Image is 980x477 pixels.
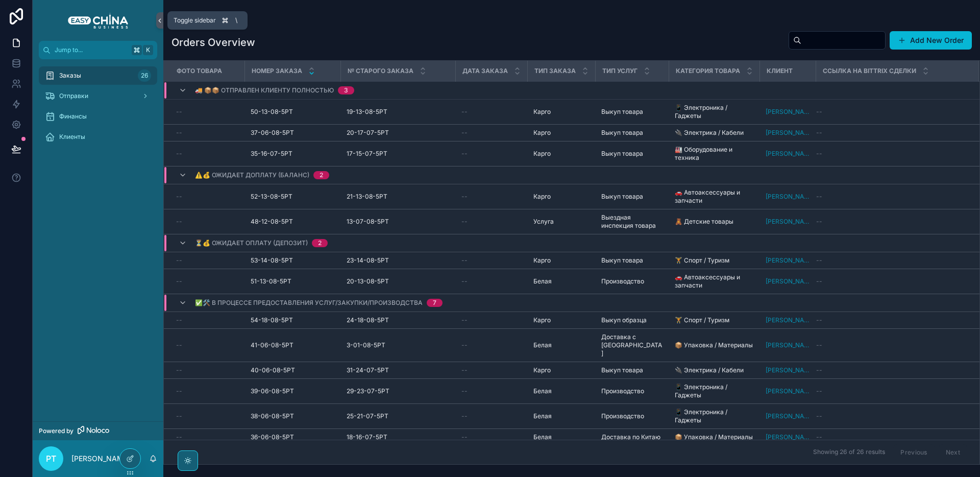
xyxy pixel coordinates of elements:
span: -- [816,316,822,324]
a: Выездная инспекция товара [601,213,663,230]
a: Доставка по Китаю [601,433,663,441]
a: Финансы [39,107,157,126]
span: Белая [533,341,552,349]
a: [PERSON_NAME] [766,150,810,158]
a: 🔌 Электрика / Кабели [675,129,753,137]
span: -- [816,108,822,116]
span: Тип Услуг [602,67,638,75]
span: Клиенты [59,133,85,141]
span: Выкуп товара [601,256,643,265]
a: Производство [601,412,663,420]
a: Белая [533,341,589,349]
span: 🧸 Детские товары [675,218,733,226]
span: 54-18-08-5РТ [251,316,293,324]
span: -- [816,366,822,374]
span: [PERSON_NAME] [766,277,810,285]
span: Финансы [59,112,87,121]
span: 🔌 Электрика / Кабели [675,366,744,374]
a: -- [816,129,966,137]
a: [PERSON_NAME] [766,256,810,265]
a: 🏋️ Спорт / Туризм [675,256,753,265]
span: K [144,46,152,54]
span: Карго [533,108,551,116]
span: -- [176,341,182,349]
span: Ссылка На Bittrix Сделки [823,67,916,75]
span: 36-06-08-5РТ [251,433,294,441]
span: Заказы [59,71,81,80]
a: [PERSON_NAME] [766,129,810,137]
a: [PERSON_NAME] [766,387,810,395]
a: -- [176,256,238,265]
a: [PERSON_NAME] [766,193,810,201]
span: 🚗 Автоаксессуары и запчасти [675,188,753,205]
span: Номер Заказа [252,67,302,75]
span: -- [176,277,182,285]
a: -- [816,412,966,420]
a: 41-06-08-5РТ [251,341,334,349]
a: 📱 Электроника / Гаджеты [675,383,753,399]
a: 📱 Электроника / Гаджеты [675,408,753,424]
span: Фото Товара [177,67,222,75]
span: -- [176,129,182,137]
span: -- [816,256,822,265]
span: РТ [46,452,56,465]
span: -- [176,218,182,226]
span: -- [176,316,182,324]
span: Карго [533,150,551,158]
span: -- [816,129,822,137]
a: -- [461,129,521,137]
span: -- [461,277,468,285]
a: -- [816,387,966,395]
a: -- [176,433,238,441]
a: [PERSON_NAME] [766,341,810,349]
span: Карго [533,316,551,324]
span: -- [176,108,182,116]
a: -- [176,129,238,137]
a: 36-06-08-5РТ [251,433,334,441]
span: 📦 Упаковка / Материалы [675,433,753,441]
a: [PERSON_NAME] [766,366,810,374]
span: 31-24-07-5РТ [347,366,389,374]
span: [PERSON_NAME] [766,218,810,226]
span: Белая [533,277,552,285]
span: Доставка с [GEOGRAPHIC_DATA] [601,333,663,357]
a: 38-06-08-5РТ [251,412,334,420]
a: -- [176,412,238,420]
span: Производство [601,412,644,420]
span: -- [816,341,822,349]
span: 18-16-07-5РТ [347,433,387,441]
a: 31-24-07-5РТ [347,366,449,374]
span: 21-13-08-5РТ [347,193,387,201]
img: App logo [68,12,128,29]
a: Выкуп товара [601,108,663,116]
span: 40-06-08-5РТ [251,366,295,374]
span: ⏳💰 Ожидает оплату (депозит) [195,239,308,247]
a: -- [176,366,238,374]
span: 41-06-08-5РТ [251,341,293,349]
a: 21-13-08-5РТ [347,193,449,201]
span: Выкуп товара [601,193,643,201]
a: -- [461,433,521,441]
span: Карго [533,129,551,137]
span: -- [176,433,182,441]
div: 7 [433,299,436,307]
span: -- [461,256,468,265]
span: -- [461,129,468,137]
span: -- [176,366,182,374]
button: Jump to...K [39,41,157,59]
span: 20-17-07-5РТ [347,129,389,137]
span: Отправки [59,92,88,100]
a: -- [816,277,966,285]
span: -- [816,193,822,201]
a: Белая [533,387,589,395]
span: Клиент [767,67,793,75]
div: 2 [320,171,323,179]
a: Выкуп товара [601,256,663,265]
span: Белая [533,433,552,441]
span: 🏋️ Спорт / Туризм [675,316,729,324]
